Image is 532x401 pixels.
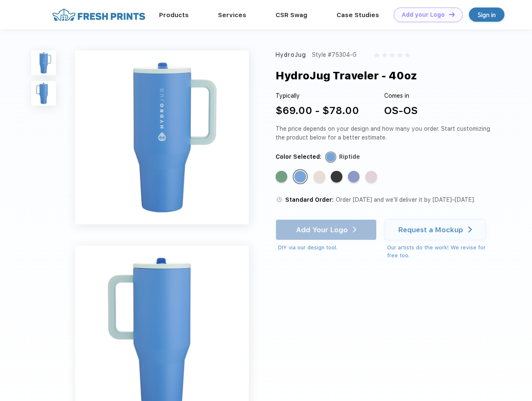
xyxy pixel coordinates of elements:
div: Sign in [478,10,496,20]
div: Pink Sand [365,171,377,183]
div: Typically [276,91,359,100]
div: HydroJug Traveler - 40oz [276,68,417,84]
img: standard order [276,196,283,203]
img: gray_star.svg [390,53,395,58]
div: Black [331,171,342,183]
span: Standard Order: [285,196,334,203]
span: Order [DATE] and we’ll deliver it by [DATE]–[DATE]. [336,196,475,203]
img: gray_star.svg [374,53,379,58]
div: OS-OS [384,103,418,118]
img: gray_star.svg [405,53,410,58]
img: white arrow [468,226,472,233]
div: Color Selected: [276,152,322,161]
div: Style #75304-G [312,51,357,59]
div: Cream [314,171,325,183]
img: func=resize&h=100 [31,51,56,75]
img: func=resize&h=640 [75,51,249,224]
div: Peri [348,171,360,183]
img: gray_star.svg [382,53,387,58]
div: Add your Logo [402,11,445,18]
img: fo%20logo%202.webp [50,8,148,22]
div: Our artists do the work! We revise for free too. [387,244,494,260]
div: The price depends on your design and how many you order. Start customizing the product below for ... [276,124,494,142]
div: HydroJug [276,51,306,59]
img: func=resize&h=100 [31,81,56,106]
div: Sage [276,171,287,183]
div: Request a Mockup [398,226,463,234]
img: DT [449,12,455,17]
a: Sign in [469,8,504,22]
div: Riptide [339,152,360,161]
div: Riptide [294,171,306,183]
div: Comes in [384,91,418,100]
a: Products [159,11,189,19]
div: DIY via our design tool. [278,244,377,252]
img: gray_star.svg [397,53,402,58]
div: $69.00 - $78.00 [276,103,359,118]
